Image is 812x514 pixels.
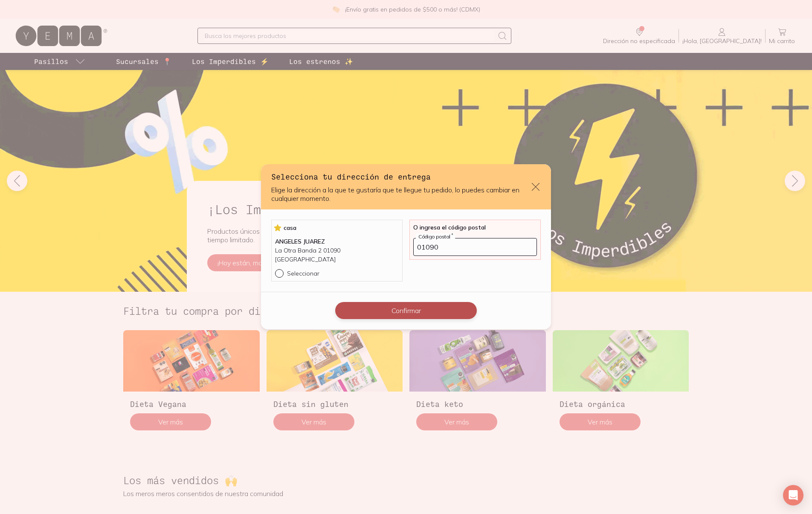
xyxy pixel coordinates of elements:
p: ANGELES JUAREZ [275,237,399,246]
div: default [261,164,551,329]
button: Confirmar [335,302,477,319]
p: Elige la dirección a la que te gustaría que te llegue tu pedido, lo puedes cambiar en cualquier m... [271,186,531,203]
p: O ingresa el código postal [413,224,537,231]
p: casa [275,224,399,232]
div: Open Intercom Messenger [783,485,803,505]
p: La Otra Banda 2 01090 [GEOGRAPHIC_DATA] [275,246,399,264]
h3: Selecciona tu dirección de entrega [271,171,531,182]
p: Seleccionar [287,270,319,277]
label: Código postal [416,233,455,240]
